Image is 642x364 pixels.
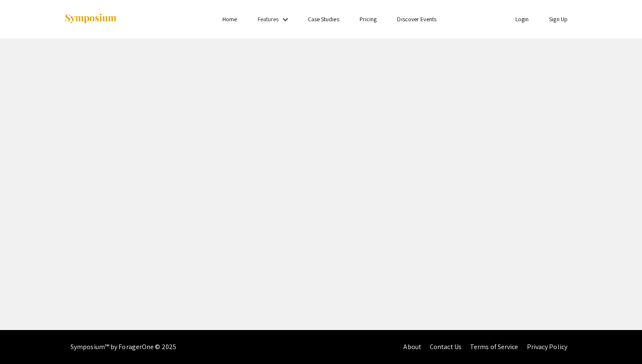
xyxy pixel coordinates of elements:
div: Symposium™ by ForagerOne © 2025 [70,330,176,364]
a: Contact Us [430,342,462,351]
a: Terms of Service [470,342,518,351]
img: Symposium by ForagerOne [64,13,117,25]
a: Home [222,15,237,23]
mat-icon: Expand Features list [280,14,290,25]
a: Case Studies [308,15,339,23]
a: Login [515,15,529,23]
a: Sign Up [549,15,568,23]
a: Privacy Policy [527,342,567,351]
a: About [403,342,421,351]
a: Features [258,15,279,23]
a: Discover Events [397,15,436,23]
a: Pricing [360,15,377,23]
